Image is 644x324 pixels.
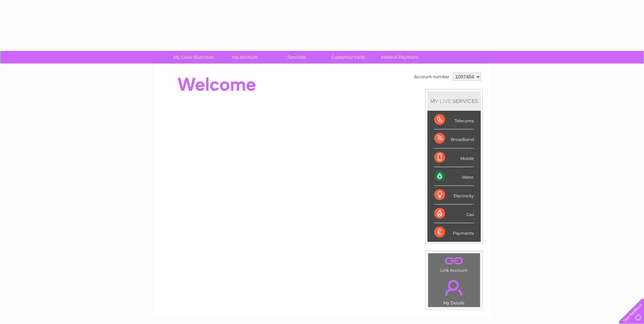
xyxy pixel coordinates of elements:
a: My Account [217,51,273,64]
a: . [430,255,478,267]
td: Link Account [428,253,480,274]
a: My Clear Business [165,51,221,64]
a: Services [269,51,325,64]
div: Payments [434,223,474,241]
td: Account number [412,71,451,83]
a: Customer Help [320,51,376,64]
div: Gas [434,204,474,223]
div: Water [434,167,474,186]
div: MY SERVICES [427,91,481,111]
td: My Details [428,274,480,307]
div: Telecoms [434,111,474,129]
a: Make A Payment [372,51,428,64]
div: Electricity [434,186,474,204]
div: LIVE [438,98,453,104]
div: Mobile [434,148,474,167]
a: . [430,276,478,300]
div: Broadband [434,129,474,148]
